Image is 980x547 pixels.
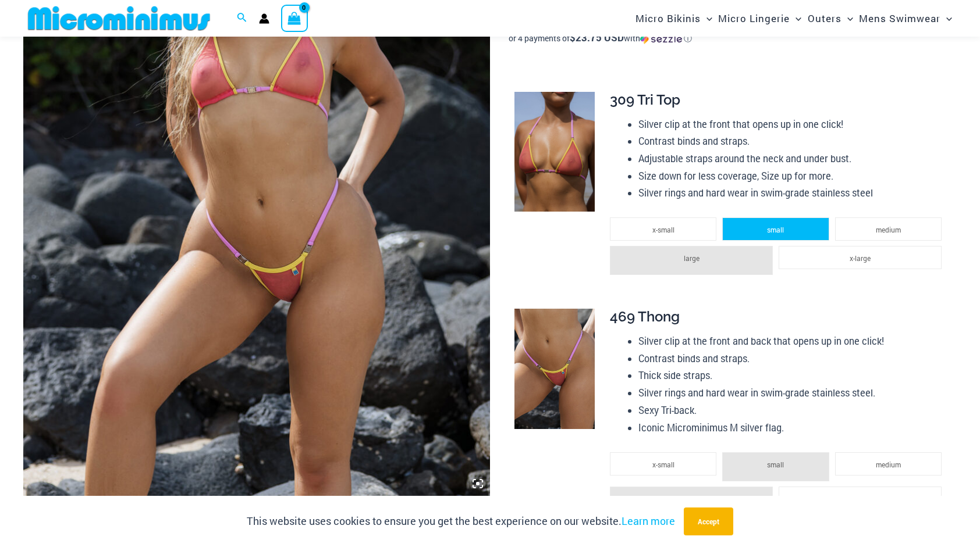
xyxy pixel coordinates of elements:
[610,91,680,108] span: 309 Tri Top
[638,333,947,350] li: Silver clip at the front and back that opens up in one click!
[509,33,957,44] div: or 4 payments of$23.75 USDwithSezzle Click to learn more about Sezzle
[808,3,841,33] span: Outers
[859,3,940,33] span: Mens Swimwear
[638,133,947,150] li: Contrast binds and straps.
[722,452,829,481] li: small
[631,2,957,35] nav: Site Navigation
[638,402,947,419] li: Sexy Tri-back.
[610,217,716,241] li: x-small
[638,367,947,384] li: Thick side straps.
[638,350,947,367] li: Contrast binds and straps.
[790,3,801,33] span: Menu Toggle
[835,452,942,476] li: medium
[841,3,853,33] span: Menu Toggle
[638,150,947,167] li: Adjustable straps around the neck and under bust.
[610,246,773,275] li: large
[610,452,716,476] li: x-small
[876,225,901,234] span: medium
[23,5,215,31] img: MM SHOP LOGO FLAT
[638,167,947,185] li: Size down for less coverage, Size up for more.
[638,384,947,402] li: Silver rings and hard wear in swim-grade stainless steel.
[940,3,952,33] span: Menu Toggle
[850,494,871,503] span: x-large
[850,253,871,263] span: x-large
[633,3,715,33] a: Micro BikinisMenu ToggleMenu Toggle
[767,225,784,234] span: small
[570,31,624,44] span: $23.75 USD
[652,460,674,469] span: x-small
[767,460,784,469] span: small
[805,3,856,33] a: OutersMenu ToggleMenu Toggle
[684,253,700,263] span: large
[701,3,712,33] span: Menu Toggle
[259,13,269,24] a: Account icon link
[684,507,733,535] button: Accept
[876,460,901,469] span: medium
[640,34,682,44] img: Sezzle
[622,514,675,528] a: Learn more
[652,225,674,234] span: x-small
[722,217,829,241] li: small
[835,217,942,241] li: medium
[610,487,773,516] li: large
[779,487,942,510] li: x-large
[237,11,247,26] a: Search icon link
[247,513,675,530] p: This website uses cookies to ensure you get the best experience on our website.
[684,494,700,503] span: large
[509,33,957,44] div: or 4 payments of with
[856,3,955,33] a: Mens SwimwearMenu ToggleMenu Toggle
[715,3,804,33] a: Micro LingerieMenu ToggleMenu Toggle
[514,92,595,212] img: Maya Sunkist Coral 309 Top
[779,246,942,269] li: x-large
[514,309,595,429] img: Maya Sunkist Coral 469 Bottom
[638,419,947,437] li: Iconic Microminimus M silver flag.
[635,3,701,33] span: Micro Bikinis
[718,3,790,33] span: Micro Lingerie
[610,308,680,325] span: 469 Thong
[638,184,947,202] li: Silver rings and hard wear in swim-grade stainless steel
[638,116,947,133] li: Silver clip at the front that opens up in one click!
[281,5,308,31] a: View Shopping Cart, empty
